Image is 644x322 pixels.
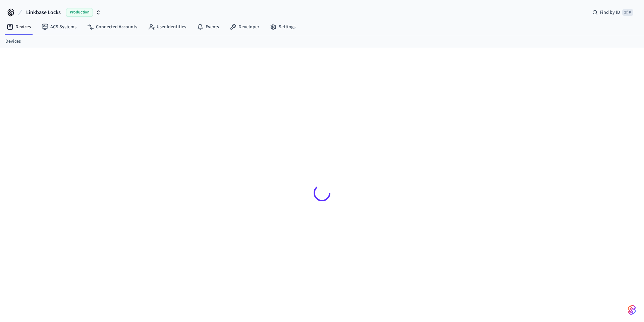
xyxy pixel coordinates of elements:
a: Events [192,21,224,33]
a: Devices [5,38,21,45]
span: Linkbase Locks [26,8,61,16]
span: Find by ID [600,9,620,16]
a: ACS Systems [36,21,82,33]
a: Developer [224,21,265,33]
span: ⌘ K [622,9,633,16]
a: Settings [265,21,301,33]
a: Devices [1,21,36,33]
span: Production [66,8,93,17]
a: User Identities [143,21,192,33]
img: SeamLogoGradient.69752ec5.svg [628,305,636,315]
div: Find by ID⌘ K [587,6,639,18]
a: Connected Accounts [82,21,143,33]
